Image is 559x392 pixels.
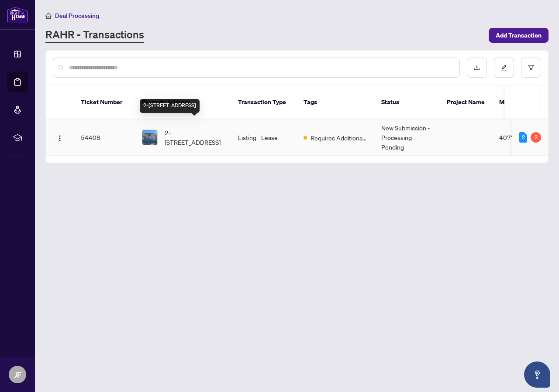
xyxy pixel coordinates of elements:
[74,119,135,156] td: 54408
[45,13,52,19] span: home
[492,85,545,119] th: MLS #
[140,99,200,113] div: 2-[STREET_ADDRESS]
[531,132,541,143] div: 2
[297,85,374,119] th: Tags
[53,130,67,144] button: Logo
[14,368,21,381] span: JF
[467,58,487,78] button: download
[489,28,549,43] button: Add Transaction
[7,7,28,23] img: logo
[231,119,297,156] td: Listing - Lease
[55,12,99,20] span: Deal Processing
[474,65,480,71] span: download
[74,85,135,119] th: Ticket Number
[519,132,527,143] div: 2
[494,58,514,78] button: edit
[496,28,542,42] span: Add Transaction
[524,361,550,388] button: Open asap
[56,135,63,142] img: Logo
[135,85,231,119] th: Property Address
[374,119,440,156] td: New Submission - Processing Pending
[374,85,440,119] th: Status
[45,27,144,43] a: RAHR - Transactions
[440,119,492,156] td: -
[501,65,507,71] span: edit
[231,85,297,119] th: Transaction Type
[311,133,367,143] span: Requires Additional Docs
[165,128,224,147] span: 2-[STREET_ADDRESS]
[499,133,531,141] span: 40771849
[528,65,534,71] span: filter
[521,58,541,78] button: filter
[440,85,492,119] th: Project Name
[142,130,157,145] img: thumbnail-img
